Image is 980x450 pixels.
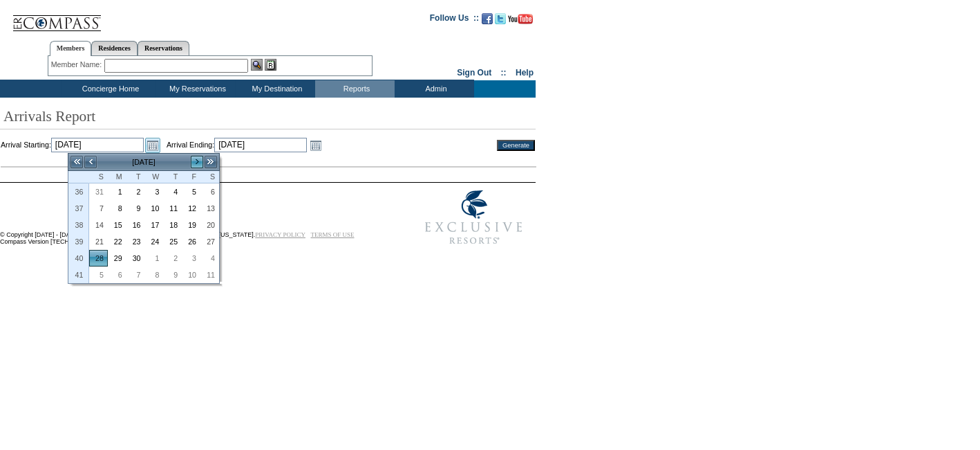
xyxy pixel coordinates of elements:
[146,234,163,249] a: 24
[163,233,182,250] td: Thursday, September 25, 2025
[90,201,107,216] a: 7
[70,155,84,169] a: <<
[109,217,126,233] a: 15
[182,217,200,233] a: 19
[497,140,535,151] input: Generate
[108,267,126,283] td: Monday, October 06, 2025
[255,231,305,238] a: PRIVACY POLICY
[126,233,145,250] td: Tuesday, September 23, 2025
[68,233,89,250] th: 39
[190,155,204,169] a: >
[68,217,89,233] th: 38
[146,267,163,282] a: 8
[482,17,493,26] a: Become our fan on Facebook
[126,267,145,283] td: Tuesday, October 07, 2025
[89,250,108,267] td: Sunday, September 28, 2025
[164,267,181,282] a: 9
[108,233,126,250] td: Monday, September 22, 2025
[51,59,104,71] div: Member Name:
[182,171,200,183] th: Friday
[89,233,108,250] td: Sunday, September 21, 2025
[163,217,182,233] td: Thursday, September 18, 2025
[201,234,218,249] a: 27
[200,233,219,250] td: Saturday, September 27, 2025
[182,251,200,266] a: 3
[182,183,200,200] td: Friday, September 05, 2025
[182,233,200,250] td: Friday, September 26, 2025
[90,251,107,266] a: 28
[201,201,218,216] a: 13
[182,184,200,199] a: 5
[251,59,263,71] img: View
[108,250,126,267] td: Monday, September 29, 2025
[91,41,138,55] a: Residences
[508,14,533,24] img: Subscribe to our YouTube Channel
[308,138,323,153] a: Open the calendar popup.
[457,68,491,78] a: Sign Out
[182,234,200,249] a: 26
[164,234,181,249] a: 25
[146,184,163,199] a: 3
[145,233,164,250] td: Wednesday, September 24, 2025
[127,184,144,199] a: 2
[201,251,218,266] a: 4
[89,171,108,183] th: Sunday
[412,183,536,252] img: Exclusive Resorts
[108,171,126,183] th: Monday
[201,184,218,199] a: 6
[89,183,108,200] td: Sunday, August 31, 2025
[163,200,182,217] td: Thursday, September 11, 2025
[89,200,108,217] td: Sunday, September 07, 2025
[145,267,164,283] td: Wednesday, October 08, 2025
[126,217,145,233] td: Tuesday, September 16, 2025
[236,80,315,98] td: My Destination
[126,250,145,267] td: Tuesday, September 30, 2025
[146,201,163,216] a: 10
[127,201,144,216] a: 9
[508,17,533,26] a: Subscribe to our YouTube Channel
[127,217,144,233] a: 16
[126,183,145,200] td: Tuesday, September 02, 2025
[164,217,181,233] a: 18
[182,250,200,267] td: Friday, October 03, 2025
[126,171,145,183] th: Tuesday
[68,250,89,267] th: 40
[89,217,108,233] td: Sunday, September 14, 2025
[495,17,506,26] a: Follow us on Twitter
[108,217,126,233] td: Monday, September 15, 2025
[430,12,479,28] td: Follow Us ::
[126,200,145,217] td: Tuesday, September 09, 2025
[201,267,218,282] a: 11
[127,234,144,249] a: 23
[182,217,200,233] td: Friday, September 19, 2025
[109,201,126,216] a: 8
[200,250,219,267] td: Saturday, October 04, 2025
[163,171,182,183] th: Thursday
[145,217,164,233] td: Wednesday, September 17, 2025
[200,200,219,217] td: Saturday, September 13, 2025
[182,201,200,216] a: 12
[311,231,355,238] a: TERMS OF USE
[516,68,534,78] a: Help
[90,234,107,249] a: 21
[109,251,126,266] a: 29
[164,251,181,266] a: 2
[90,184,107,199] a: 31
[145,171,164,183] th: Wednesday
[200,183,219,200] td: Saturday, September 06, 2025
[68,267,89,283] th: 41
[109,234,126,249] a: 22
[182,267,200,282] a: 10
[1,138,478,153] td: Arrival Starting: Arrival Ending:
[108,200,126,217] td: Monday, September 08, 2025
[68,200,89,217] th: 37
[495,13,506,24] img: Follow us on Twitter
[90,267,107,282] a: 5
[156,80,236,98] td: My Reservations
[265,59,276,71] img: Reservations
[50,41,92,56] a: Members
[97,154,190,170] td: [DATE]
[146,251,163,266] a: 1
[163,183,182,200] td: Thursday, September 04, 2025
[164,184,181,199] a: 4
